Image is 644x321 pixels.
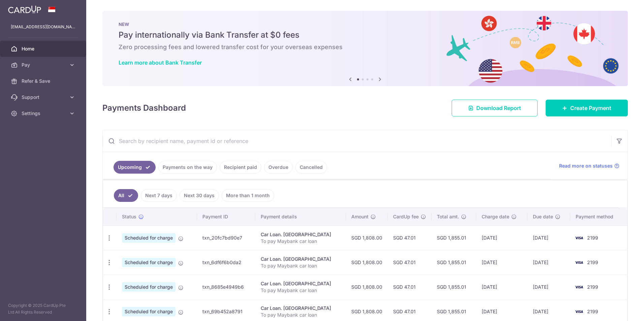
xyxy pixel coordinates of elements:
a: Download Report [452,100,538,116]
th: Payment details [255,208,346,225]
div: Car Loan. [GEOGRAPHIC_DATA] [261,231,340,238]
h6: Zero processing fees and lowered transfer cost for your overseas expenses [119,43,612,51]
p: To pay Maybank car loan [261,238,340,245]
span: Refer & Save [22,78,66,84]
span: Support [22,94,66,101]
img: Bank Card [572,283,586,291]
td: txn_20fc7bd90e7 [197,225,255,250]
a: Payments on the way [158,161,217,174]
div: Car Loan. [GEOGRAPHIC_DATA] [261,280,340,287]
td: SGD 1,808.00 [346,225,388,250]
a: Next 30 days [180,189,219,202]
td: SGD 47.01 [388,250,431,275]
td: txn_6df6f6b0da2 [197,250,255,275]
a: Overdue [264,161,293,174]
p: To pay Maybank car loan [261,287,340,294]
a: Next 7 days [141,189,177,202]
span: CardUp fee [393,213,419,220]
span: Amount [351,213,368,220]
td: SGD 1,808.00 [346,250,388,275]
a: Create Payment [546,100,628,116]
td: [DATE] [527,275,570,299]
p: [EMAIL_ADDRESS][DOMAIN_NAME] [11,24,75,30]
td: SGD 1,855.01 [431,225,477,250]
a: Upcoming [114,161,156,174]
span: Charge date [482,213,509,220]
img: Bank Card [572,234,586,242]
span: 2199 [587,309,598,314]
td: SGD 1,855.01 [431,250,477,275]
span: Status [122,213,136,220]
td: [DATE] [476,250,527,275]
th: Payment method [570,208,627,225]
span: Scheduled for charge [122,258,175,267]
img: CardUp [8,5,41,13]
td: SGD 1,808.00 [346,275,388,299]
h4: Payments Dashboard [102,102,186,114]
span: Read more on statuses [559,163,613,169]
p: NEW [119,22,612,27]
span: 2199 [587,284,598,290]
span: Scheduled for charge [122,307,175,316]
p: To pay Maybank car loan [261,312,340,318]
a: Cancelled [295,161,327,174]
span: Pay [22,62,66,68]
td: SGD 47.01 [388,225,431,250]
td: [DATE] [476,225,527,250]
a: Read more on statuses [559,163,619,169]
a: All [114,189,138,202]
td: [DATE] [476,275,527,299]
span: Create Payment [570,104,611,112]
span: 2199 [587,259,598,265]
td: txn_8685e4949b6 [197,275,255,299]
td: [DATE] [527,225,570,250]
img: Bank Card [572,308,586,316]
td: SGD 1,855.01 [431,275,477,299]
span: Home [22,45,66,52]
span: Scheduled for charge [122,282,175,292]
th: Payment ID [197,208,255,225]
div: Car Loan. [GEOGRAPHIC_DATA] [261,256,340,262]
span: 2199 [587,235,598,241]
a: Recipient paid [220,161,261,174]
td: [DATE] [527,250,570,275]
a: More than 1 month [222,189,274,202]
img: Bank Card [572,258,586,266]
h5: Pay internationally via Bank Transfer at $0 fees [119,30,612,40]
div: Car Loan. [GEOGRAPHIC_DATA] [261,305,340,312]
span: Due date [533,213,553,220]
p: To pay Maybank car loan [261,262,340,269]
td: SGD 47.01 [388,275,431,299]
img: Bank transfer banner [102,11,628,86]
span: Total amt. [437,213,459,220]
a: Learn more about Bank Transfer [119,59,202,66]
input: Search by recipient name, payment id or reference [103,130,611,152]
span: Settings [22,110,66,117]
span: Download Report [476,104,521,112]
span: Scheduled for charge [122,233,175,243]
